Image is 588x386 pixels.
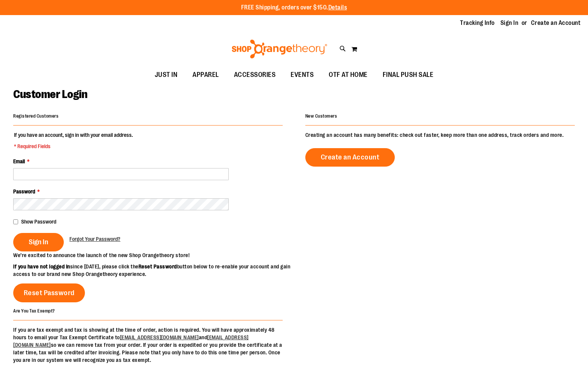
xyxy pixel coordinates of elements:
[375,66,441,84] a: FINAL PUSH SALE
[21,219,56,225] span: Show Password
[14,142,133,150] span: * Required Fields
[13,233,64,251] button: Sign In
[305,148,395,167] a: Create an Account
[24,289,75,297] span: Reset Password
[241,3,347,12] p: FREE Shipping, orders over $150.
[383,66,434,83] span: FINAL PUSH SALE
[13,283,85,302] a: Reset Password
[460,19,495,27] a: Tracking Info
[231,40,328,58] img: Shop Orangetheory
[69,235,120,243] a: Forgot Your Password?
[305,131,575,139] p: Creating an account has many benefits: check out faster, keep more than one address, track orders...
[120,334,199,340] a: [EMAIL_ADDRESS][DOMAIN_NAME]
[69,236,120,242] span: Forgot Your Password?
[155,66,178,83] span: JUST IN
[192,66,219,83] span: APPAREL
[329,66,368,83] span: OTF AT HOME
[185,66,226,84] a: APPAREL
[147,66,185,84] a: JUST IN
[283,66,321,84] a: EVENTS
[305,113,337,119] strong: New Customers
[321,66,375,84] a: OTF AT HOME
[13,188,35,195] span: Password
[234,66,276,83] span: ACCESSORIES
[13,326,283,364] p: If you are tax exempt and tax is showing at the time of order, action is required. You will have ...
[226,66,283,84] a: ACCESSORIES
[13,263,294,278] p: since [DATE], please click the button below to re-enable your account and gain access to our bran...
[531,19,581,27] a: Create an Account
[13,131,134,150] legend: If you have an account, sign in with your email address.
[13,158,25,164] span: Email
[13,113,58,119] strong: Registered Customers
[328,4,347,11] a: Details
[13,308,55,313] strong: Are You Tax Exempt?
[500,19,519,27] a: Sign In
[291,66,314,83] span: EVENTS
[139,263,177,270] strong: Reset Password
[13,263,70,270] strong: If you have not logged in
[29,238,48,246] span: Sign In
[13,88,87,101] span: Customer Login
[321,153,380,161] span: Create an Account
[13,251,294,259] p: We’re excited to announce the launch of the new Shop Orangetheory store!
